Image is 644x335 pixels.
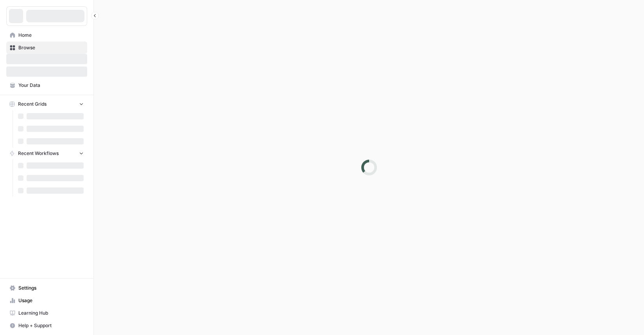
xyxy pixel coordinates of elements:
[18,322,84,329] span: Help + Support
[18,101,47,108] span: Recent Grids
[6,319,87,332] button: Help + Support
[18,82,84,89] span: Your Data
[18,297,84,304] span: Usage
[6,148,87,159] button: Recent Workflows
[6,98,87,110] button: Recent Grids
[6,79,87,92] a: Your Data
[6,294,87,307] a: Usage
[18,150,59,157] span: Recent Workflows
[6,29,87,41] a: Home
[6,307,87,319] a: Learning Hub
[18,285,84,292] span: Settings
[6,41,87,54] a: Browse
[6,282,87,294] a: Settings
[18,32,84,39] span: Home
[18,44,84,51] span: Browse
[18,310,84,317] span: Learning Hub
